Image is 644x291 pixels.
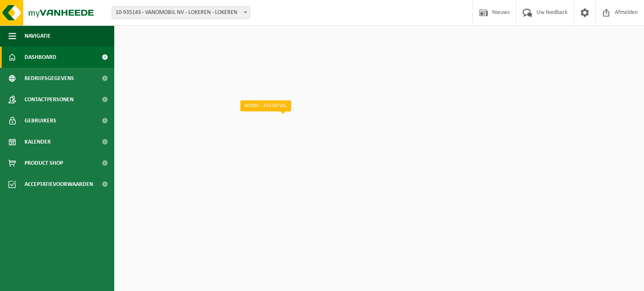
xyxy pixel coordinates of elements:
span: Acceptatievoorwaarden [25,174,93,195]
span: Gebruikers [25,110,56,131]
span: 10-935143 - VANOMOBIL NV - LOKEREN - LOKEREN [112,6,250,19]
span: Navigatie [25,25,51,47]
span: Bedrijfsgegevens [25,68,74,89]
span: Kalender [25,131,51,152]
iframe: chat widget [4,272,141,291]
span: 10-935143 - VANOMOBIL NV - LOKEREN - LOKEREN [112,7,250,19]
span: Dashboard [25,47,56,68]
span: Product Shop [25,152,63,174]
span: Contactpersonen [25,89,74,110]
